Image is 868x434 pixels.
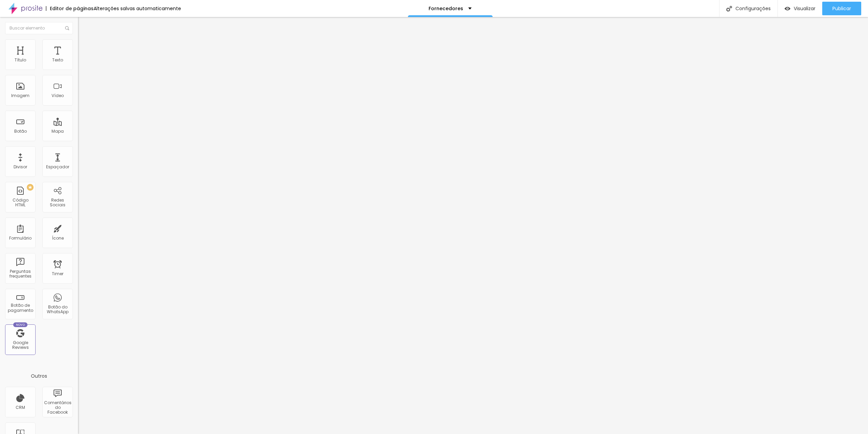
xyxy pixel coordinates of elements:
div: Vídeo [52,93,64,98]
div: Timer [52,271,63,276]
div: Redes Sociais [44,198,71,208]
p: Fornecedores [429,6,463,11]
div: Espaçador [46,165,69,169]
iframe: Editor [78,17,868,434]
div: Código HTML [7,198,34,208]
span: Visualizar [794,6,815,11]
div: Imagem [11,93,29,98]
span: Publicar [832,6,851,11]
button: Publicar [822,2,861,15]
div: Alterações salvas automaticamente [94,6,181,11]
img: view-1.svg [785,6,790,12]
div: Comentários do Facebook [44,400,71,415]
div: Perguntas frequentes [7,269,34,279]
img: Icone [726,6,732,12]
div: Mapa [52,129,64,134]
div: Botão de pagamento [7,303,34,313]
div: Texto [52,58,63,62]
div: CRM [16,405,25,410]
div: Editor de páginas [46,6,94,11]
div: Novo [13,322,28,327]
button: Visualizar [778,2,822,15]
input: Buscar elemento [5,22,73,34]
div: Google Reviews [7,340,34,350]
div: Formulário [9,236,32,241]
div: Divisor [14,165,27,169]
div: Ícone [52,236,64,241]
div: Botão do WhatsApp [44,305,71,315]
div: Botão [14,129,27,134]
div: Título [15,58,26,62]
img: Icone [65,26,69,30]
